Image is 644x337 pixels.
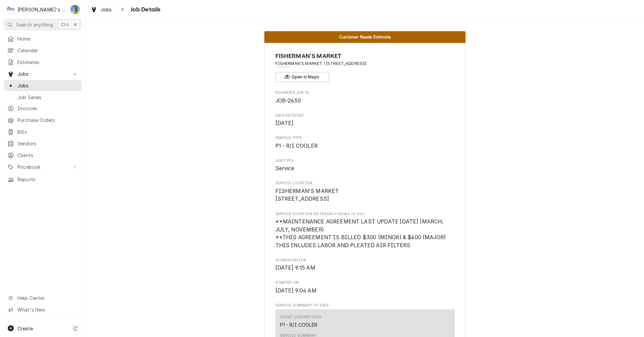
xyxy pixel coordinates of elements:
a: Home [4,33,82,44]
span: Job Series [17,94,78,101]
span: Started On [275,287,455,295]
div: Client Information [275,52,455,82]
span: Bills [17,128,78,135]
span: Name [275,52,455,61]
span: Service Location [275,187,455,203]
div: [object Object] [275,211,455,250]
span: Search anything [16,21,53,28]
span: Vendors [17,140,78,147]
span: [DATE] 9:15 AM [275,265,315,271]
span: Ctrl [61,21,69,28]
a: Go to Pricebook [4,161,82,173]
span: Clients [17,152,78,159]
span: Create [17,326,33,331]
div: Service Location [275,181,455,203]
div: Service Type [275,135,455,150]
a: Jobs [4,80,82,91]
div: Scheduled For [275,258,455,272]
span: Calendar [17,47,78,54]
a: Vendors [4,138,82,149]
span: (Only Visible to You) [326,212,364,216]
span: What's New [17,306,77,313]
span: JOB-2630 [275,97,301,104]
div: P1 - R/I COOLER [280,321,317,328]
span: Service Summary To Date [275,303,455,308]
span: [DATE] 9:04 AM [275,287,317,294]
span: C [74,325,77,332]
span: Roopairs Job ID [275,90,455,95]
span: Jobs [101,6,112,13]
a: Invoices [4,103,82,114]
a: Go to Jobs [4,68,82,79]
a: Job Series [4,92,82,103]
a: Bills [4,126,82,137]
span: Reports [17,176,78,183]
div: Date Received [275,113,455,127]
span: Service [275,165,294,172]
span: [object Object] [275,218,455,250]
div: Greg Austin's Avatar [70,5,80,14]
div: Short Description [280,315,321,320]
span: Date Received [275,119,455,127]
span: K [74,21,77,28]
span: Date Received [275,113,455,118]
span: Service Location [275,181,455,186]
button: Open in Maps [275,72,329,82]
span: Home [17,35,78,42]
span: Roopairs Job ID [275,97,455,105]
div: [PERSON_NAME]'s Refrigeration [17,6,67,13]
span: [DATE] [275,120,294,126]
span: Service Type [275,142,455,150]
button: Search anythingCtrlK [4,19,82,30]
span: Invoices [17,105,78,112]
span: Job Type [275,164,455,173]
a: Go to Help Center [4,292,82,304]
a: Go to What's New [4,304,82,315]
a: Purchase Orders [4,115,82,126]
div: Clay's Refrigeration's Avatar [6,5,15,14]
span: Scheduled For [275,264,455,272]
div: Roopairs Job ID [275,90,455,105]
span: FISHERMAN'S MARKET [STREET_ADDRESS] [275,188,339,202]
div: C [6,5,15,14]
span: Service Type [275,135,455,141]
span: Started On [275,280,455,285]
span: Job Type [275,158,455,163]
span: Job Details [128,5,161,14]
span: Pricebook [17,163,68,171]
button: Navigate back [118,4,128,15]
span: Service Location Notes [275,211,455,217]
span: Jobs [17,82,78,89]
span: P1 - R/I COOLER [275,143,318,149]
a: Jobs [88,4,115,15]
span: Scheduled For [275,258,455,263]
a: Clients [4,150,82,161]
div: Job Type [275,158,455,173]
span: Address [275,61,455,67]
span: **MAINTENANCE AGREEMENT LAST UPDATE [DATE] (MARCH, JULY, NOVEMBER) **THIS AGREEMENT IS BILLED $30... [275,218,447,249]
a: Reports [4,174,82,185]
a: Estimates [4,57,82,68]
div: Started On [275,280,455,294]
a: Calendar [4,45,82,56]
div: Status [264,31,466,43]
span: Help Center [17,294,77,301]
div: GA [70,5,80,14]
span: Customer Needs Estimate [339,35,391,39]
span: Estimates [17,59,78,66]
span: Jobs [17,70,68,77]
span: Purchase Orders [17,117,78,124]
